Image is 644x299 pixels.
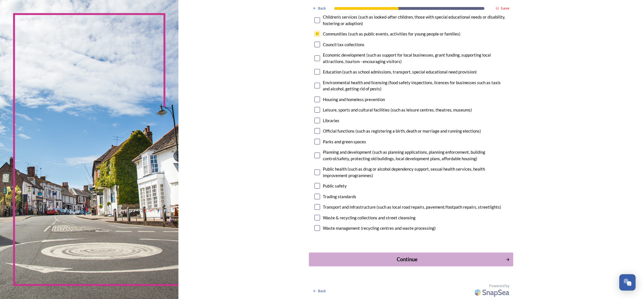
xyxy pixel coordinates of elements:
div: Communities (such as public events, activities for young people or families) [323,31,461,37]
div: Education (such as school admissions, transport, special educational need provision) [323,69,477,75]
div: Economic development (such as support for local businesses, grant funding, supporting local attra... [323,52,508,64]
div: Children's services (such as looked-after children, those with special educational needs or disab... [323,14,508,26]
div: Public safety [323,183,347,189]
div: Environmental health and licensing (food safety inspections, licences for businesses such as taxi... [323,79,508,92]
div: Libraries [323,117,339,124]
strong: Save [501,6,509,11]
div: Parks and green spaces [323,139,366,145]
div: Housing and homeless prevention [323,96,385,103]
div: Council tax collections [323,41,364,48]
div: Official functions (such as registering a birth, death or marriage and running elections) [323,128,481,134]
div: Planning and development (such as planning applications, planning enforcement, building control/s... [323,149,508,162]
div: Waste & recycling collections and street cleansing [323,215,416,221]
button: Open Chat [619,274,636,291]
span: Powered by [489,283,509,289]
div: Waste management (recycling centres and waste processing) [323,225,436,231]
div: Continue [312,255,502,263]
div: Transport and infrastructure (such as local road repairs, pavement/footpath repairs, streetlights) [323,204,501,210]
img: SnapSea Logo [473,286,512,299]
button: Continue [309,252,513,266]
div: Trading standards [323,193,356,200]
div: Leisure, sports and cultural facilities (such as leisure centres, theatres, museums) [323,107,472,113]
span: Back [318,6,326,11]
span: Back [318,288,326,294]
div: Public health (such as drug or alcohol dependency support, sexual health services, health improve... [323,166,508,178]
